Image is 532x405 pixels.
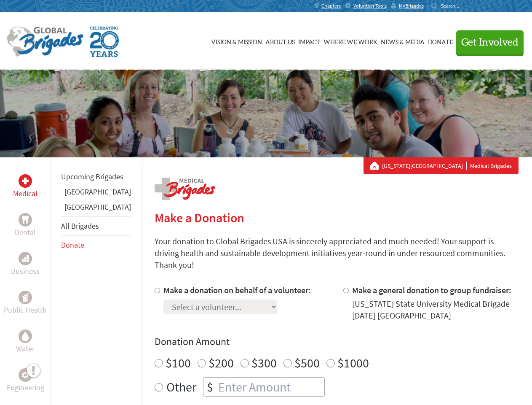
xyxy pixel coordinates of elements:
img: Dental [22,216,29,224]
label: $500 [294,355,320,371]
a: About Us [265,20,295,62]
li: Ghana [61,186,131,201]
input: Enter Amount [217,378,324,396]
a: Vision & Mission [211,20,262,62]
h4: Donation Amount [155,335,519,348]
a: Public HealthPublic Health [4,291,47,316]
span: Volunteer Tools [353,3,387,9]
input: Search... [441,3,465,9]
div: Water [19,329,32,343]
a: Impact [298,20,320,62]
label: $300 [251,355,277,371]
label: Make a donation on behalf of a volunteer: [163,285,311,295]
div: Business [19,252,32,265]
img: Business [22,255,29,262]
a: News & Media [381,20,425,62]
li: All Brigades [61,216,131,236]
span: MyBrigades [399,3,424,9]
p: Engineering [7,382,44,394]
h2: Make a Donation [155,210,519,225]
div: Public Health [19,291,32,304]
div: $ [203,378,217,396]
a: Donate [428,20,453,62]
a: Donate [61,240,84,250]
div: Medical [19,174,32,188]
a: [GEOGRAPHIC_DATA] [64,202,131,212]
div: [US_STATE] State University Medical Brigade [DATE] [GEOGRAPHIC_DATA] [352,298,519,321]
a: Where We Work [323,20,377,62]
img: Global Brigades Logo [7,27,83,57]
p: Medical [13,188,37,200]
img: logo-medical.png [155,178,215,200]
a: MedicalMedical [13,174,37,200]
img: Public Health [22,293,29,302]
label: Other [166,377,196,397]
img: Global Brigades Celebrating 20 Years [90,27,119,57]
div: Engineering [19,368,32,382]
img: Water [22,331,29,341]
a: WaterWater [16,329,35,355]
a: [GEOGRAPHIC_DATA] [64,187,131,197]
a: All Brigades [61,221,99,231]
img: Engineering [22,372,29,378]
li: Guatemala [61,201,131,216]
span: Chapters [321,3,341,9]
a: [US_STATE][GEOGRAPHIC_DATA] [382,162,467,170]
p: Water [16,343,35,355]
label: $100 [166,355,191,371]
a: DentalDental [15,213,36,238]
a: Upcoming Brigades [61,172,123,181]
label: $1000 [337,355,369,371]
p: Your donation to Global Brigades USA is sincerely appreciated and much needed! Your support is dr... [155,235,519,271]
a: EngineeringEngineering [7,368,44,394]
li: Donate [61,236,131,254]
p: Dental [15,227,36,238]
a: BusinessBusiness [11,252,40,277]
label: $200 [209,355,234,371]
p: Public Health [4,304,47,316]
li: Upcoming Brigades [61,167,131,186]
span: Get Involved [461,38,519,48]
img: Medical [22,178,29,184]
p: Business [11,265,40,277]
label: Make a general donation to group fundraiser: [352,285,511,295]
div: Medical Brigades [370,162,512,170]
div: Dental [19,213,32,227]
button: Get Involved [456,30,524,54]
